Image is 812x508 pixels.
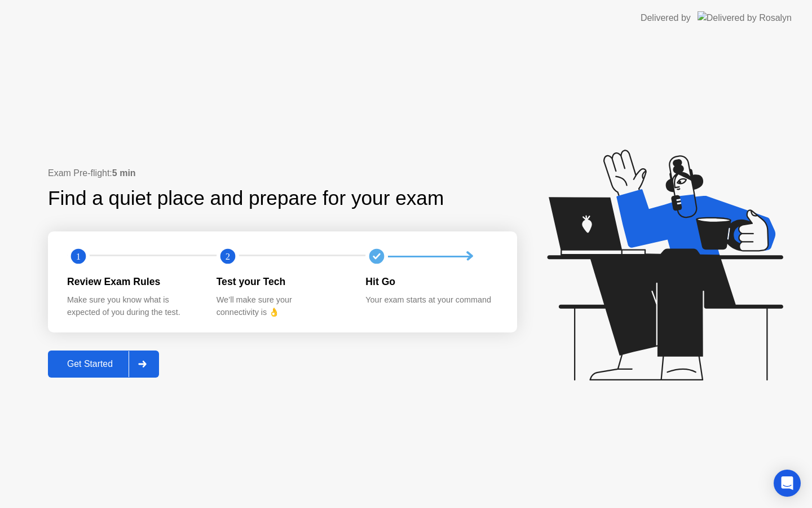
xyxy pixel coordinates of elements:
[48,167,517,180] div: Exam Pre-flight:
[365,294,497,306] div: Your exam starts at your command
[217,294,348,318] div: We’ll make sure your connectivity is 👌
[698,11,792,24] img: Delivered by Rosalyn
[641,11,691,25] div: Delivered by
[112,168,136,178] b: 5 min
[48,183,445,213] div: Find a quiet place and prepare for your exam
[774,470,801,497] div: Open Intercom Messenger
[226,251,230,262] text: 2
[217,274,348,289] div: Test your Tech
[365,274,497,289] div: Hit Go
[76,251,81,262] text: 1
[67,274,198,289] div: Review Exam Rules
[67,294,198,318] div: Make sure you know what is expected of you during the test.
[48,351,159,378] button: Get Started
[51,359,129,369] div: Get Started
